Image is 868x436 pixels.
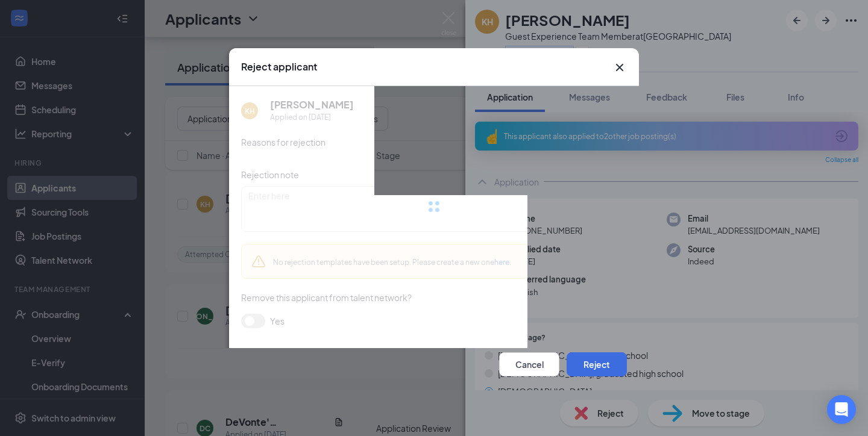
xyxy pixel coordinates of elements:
button: Close [612,60,627,75]
svg: Cross [612,60,627,75]
div: Open Intercom Messenger [827,395,856,424]
button: Reject [567,352,627,376]
button: Cancel [499,352,559,376]
h3: Reject applicant [241,60,317,73]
